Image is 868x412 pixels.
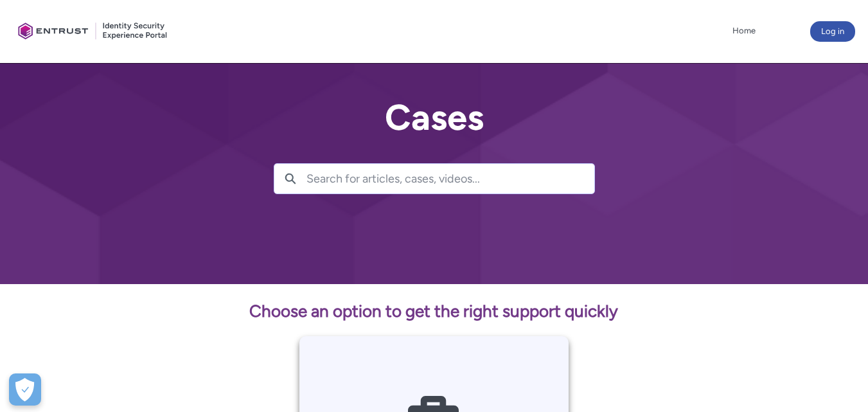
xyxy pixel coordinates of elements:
[150,299,718,324] p: Choose an option to get the right support quickly
[729,21,759,40] a: Home
[9,373,41,406] div: Cookie Preferences
[9,373,41,406] button: Open Preferences
[274,98,595,138] h2: Cases
[810,21,855,42] button: Log in
[274,164,306,193] button: Search
[306,164,594,193] input: Search for articles, cases, videos...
